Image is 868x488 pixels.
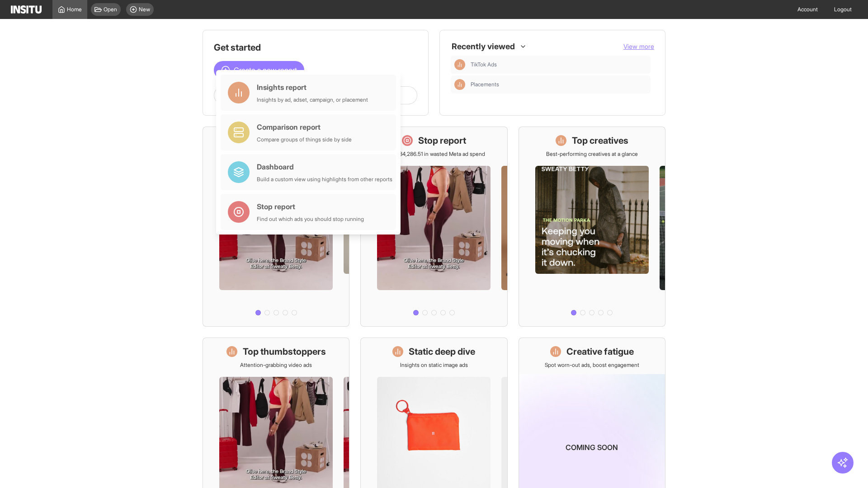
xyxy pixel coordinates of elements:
[257,216,364,223] div: Find out which ads you should stop running
[623,42,654,51] button: View more
[214,61,304,79] button: Create a new report
[203,127,349,327] a: What's live nowSee all active ads instantly
[519,127,665,327] a: Top creativesBest-performing creatives at a glance
[454,79,465,90] div: Insights
[471,61,497,68] span: TikTok Ads
[454,59,465,70] div: Insights
[67,6,82,13] span: Home
[257,176,392,183] div: Build a custom view using highlights from other reports
[257,96,368,103] div: Insights by ad, adset, campaign, or placement
[383,150,485,158] p: Save £34,286.51 in wasted Meta ad spend
[257,201,364,212] div: Stop report
[257,82,368,93] div: Insights report
[257,122,352,132] div: Comparison report
[400,361,468,369] p: Insights on static image ads
[360,127,507,327] a: Stop reportSave £34,286.51 in wasted Meta ad spend
[572,134,628,147] h1: Top creatives
[234,65,297,75] span: Create a new report
[214,41,417,54] h1: Get started
[240,361,312,369] p: Attention-grabbing video ads
[104,6,117,13] span: Open
[139,6,150,13] span: New
[409,345,475,358] h1: Static deep dive
[11,5,42,14] img: Logo
[471,81,647,88] span: Placements
[257,136,352,143] div: Compare groups of things side by side
[623,42,654,50] span: View more
[243,345,326,358] h1: Top thumbstoppers
[546,150,638,158] p: Best-performing creatives at a glance
[471,81,499,88] span: Placements
[418,134,466,147] h1: Stop report
[471,61,647,68] span: TikTok Ads
[257,161,392,172] div: Dashboard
